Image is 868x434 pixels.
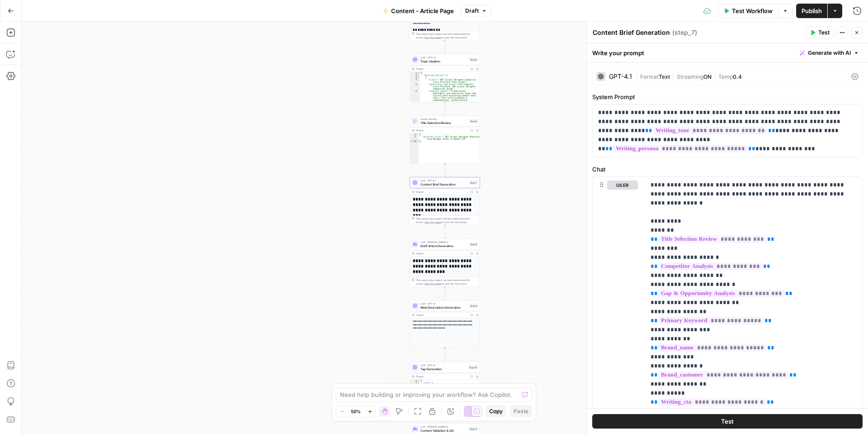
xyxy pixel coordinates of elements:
[410,380,420,382] div: 1
[514,407,528,415] span: Paste
[802,6,822,15] span: Publish
[489,407,503,415] span: Copy
[444,102,446,115] g: Edge from step_5 to step_6
[377,4,459,18] button: Content - Article Page
[718,4,778,18] button: Test Workflow
[721,417,734,426] span: Test
[469,242,478,246] div: Step 8
[469,304,478,308] div: Step 9
[420,425,467,429] span: LLM · [PERSON_NAME] 4
[510,405,532,417] button: Paste
[416,190,467,194] div: Output
[420,428,467,433] span: Content Validation & QA
[444,41,446,54] g: Edge from step_4 to step_5
[425,282,442,285] span: Copy the output
[592,165,863,174] label: Chat
[420,117,467,121] span: Human Review
[425,36,442,39] span: Copy the output
[410,54,480,102] div: LLM · GPT-4.1Topic IdeationStep 5Output{ "detailed_options":[ { "title":".NET Visual Designer Com...
[410,79,420,83] div: 4
[416,129,467,132] div: Output
[808,49,851,57] span: Generate with AI
[417,72,420,74] span: Toggle code folding, rows 1 through 41
[444,287,446,300] g: Edge from step_8 to step_9
[469,181,478,185] div: Step 7
[425,221,442,224] span: Copy the output
[417,382,420,384] span: Toggle code folding, rows 2 through 13
[420,182,467,186] span: Content Brief Generation
[410,116,480,164] div: Human ReviewTitle Selection ReviewStep 6Output{ "selected_title":".NET Visual Designer Migration:...
[592,414,863,429] button: Test
[469,57,478,62] div: Step 5
[416,134,419,136] span: Toggle code folding, rows 1 through 3
[732,6,773,15] span: Test Workflow
[465,7,479,15] span: Draft
[420,59,467,63] span: Topic Ideation
[444,164,446,177] g: Edge from step_6 to step_7
[718,73,733,80] span: Temp
[486,405,506,417] button: Copy
[806,27,834,38] button: Test
[444,410,446,423] g: Edge from step_10 to step_11
[636,72,640,81] span: |
[410,76,420,79] div: 3
[420,56,467,59] span: LLM · GPT-4.1
[410,140,419,143] div: 3
[416,313,467,317] div: Output
[796,47,863,59] button: Generate with AI
[416,32,478,39] div: This output is too large & has been abbreviated for review. to view the full content.
[410,136,419,140] div: 2
[410,382,420,384] div: 2
[593,28,670,37] textarea: Content Brief Generation
[469,119,478,123] div: Step 6
[469,427,478,431] div: Step 11
[420,243,467,248] span: Draft Article Generation
[607,181,638,190] button: user
[420,305,467,310] span: Meta Description Generation
[416,252,467,255] div: Output
[410,134,419,136] div: 1
[420,363,467,367] span: LLM · GPT-4.1
[420,302,467,305] span: LLM · GPT-4.1
[410,72,420,74] div: 1
[410,74,420,76] div: 2
[444,225,446,238] g: Edge from step_7 to step_8
[416,217,478,224] div: This output is too large & has been abbreviated for review. to view the full content.
[391,6,454,15] span: Content - Article Page
[592,92,863,101] label: System Prompt
[410,83,420,90] div: 5
[351,408,361,415] span: 50%
[420,120,467,125] span: Title Selection Review
[670,72,677,81] span: |
[410,90,420,117] div: 6
[712,72,718,81] span: |
[420,179,467,182] span: LLM · GPT-4.1
[587,43,868,62] div: Write your prompt
[672,28,697,37] span: ( step_7 )
[416,278,478,286] div: This output is too large & has been abbreviated for review. to view the full content.
[420,240,467,244] span: LLM · [PERSON_NAME] 4
[417,76,420,79] span: Toggle code folding, rows 3 through 8
[659,73,670,80] span: Text
[461,5,491,17] button: Draft
[416,375,467,378] div: Output
[417,380,420,382] span: Toggle code folding, rows 1 through 14
[818,29,830,37] span: Test
[640,73,659,80] span: Format
[420,367,467,371] span: Tag Generation
[416,67,467,71] div: Output
[733,73,742,80] span: 0.4
[796,4,827,18] button: Publish
[417,74,420,76] span: Toggle code folding, rows 2 through 33
[444,348,446,362] g: Edge from step_9 to step_10
[410,362,480,410] div: LLM · GPT-4.1Tag GenerationStep 10Output{ "tags":[ ".net visual designer", "windows forms designe...
[609,73,632,80] div: GPT-4.1
[703,73,712,80] span: ON
[677,73,703,80] span: Streaming
[468,365,478,369] div: Step 10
